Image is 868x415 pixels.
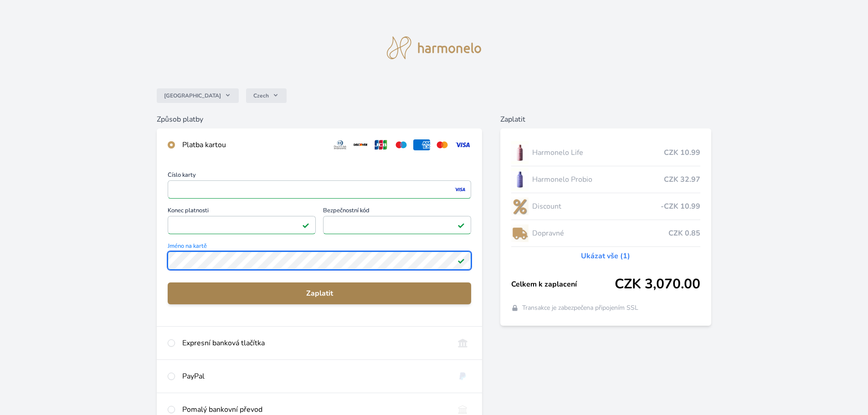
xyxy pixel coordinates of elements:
[352,139,369,150] img: discover.svg
[454,371,471,382] img: paypal.svg
[168,251,471,270] input: Jméno na kartěPlatné pole
[664,174,700,185] span: CZK 32.97
[532,174,664,185] span: Harmonelo Probio
[327,219,467,231] iframe: Iframe pro bezpečnostní kód
[454,139,471,150] img: visa.svg
[522,303,638,313] span: Transakce je zabezpečena připojením SSL
[157,114,482,125] h6: Způsob platby
[615,276,700,292] span: CZK 3,070.00
[661,201,700,212] span: -CZK 10.99
[175,288,464,299] span: Zaplatit
[457,221,465,229] img: Platné pole
[668,228,700,239] span: CZK 0.85
[532,228,668,239] span: Dopravné
[182,404,447,415] div: Pomalý bankovní převod
[511,168,529,191] img: CLEAN_PROBIO_se_stinem_x-lo.jpg
[168,172,471,180] span: Číslo karty
[168,243,471,251] span: Jméno na kartě
[532,201,661,212] span: Discount
[511,195,529,218] img: discount-lo.png
[393,139,410,150] img: maestro.svg
[332,139,349,150] img: diners.svg
[168,282,471,304] button: Zaplatit
[511,222,529,245] img: delivery-lo.png
[664,147,700,158] span: CZK 10.99
[302,221,309,229] img: Platné pole
[532,147,664,158] span: Harmonelo Life
[172,183,467,196] iframe: Iframe pro číslo karty
[253,92,269,99] span: Czech
[168,208,316,216] span: Konec platnosti
[157,88,239,103] button: [GEOGRAPHIC_DATA]
[454,185,466,194] img: visa
[172,219,312,231] iframe: Iframe pro datum vypršení platnosti
[164,92,221,99] span: [GEOGRAPHIC_DATA]
[454,404,471,415] img: bankTransfer_IBAN.svg
[387,36,482,59] img: logo.svg
[457,257,465,264] img: Platné pole
[413,139,430,150] img: amex.svg
[511,141,529,164] img: CLEAN_LIFE_se_stinem_x-lo.jpg
[182,371,447,382] div: PayPal
[246,88,287,103] button: Czech
[182,338,447,348] div: Expresní banková tlačítka
[323,208,471,216] span: Bezpečnostní kód
[454,338,471,348] img: onlineBanking_CZ.svg
[434,139,451,150] img: mc.svg
[511,279,615,290] span: Celkem k zaplacení
[182,139,324,150] div: Platba kartou
[581,251,630,261] a: Ukázat vše (1)
[500,114,711,125] h6: Zaplatit
[373,139,390,150] img: jcb.svg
